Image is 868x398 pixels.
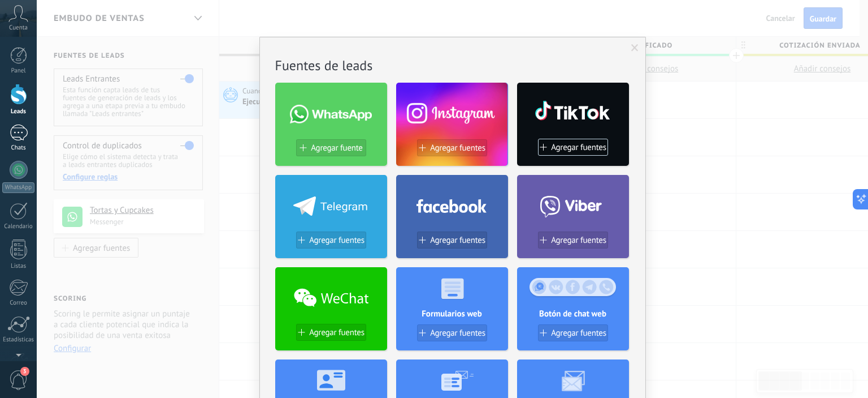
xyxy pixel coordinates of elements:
[538,324,608,341] button: Agregar fuentes
[296,139,366,156] button: Agregar fuente
[417,139,487,156] button: Agregar fuentes
[2,67,35,75] div: Panel
[309,236,364,245] span: Agregar fuentes
[20,367,29,376] span: 3
[430,328,485,338] span: Agregar fuentes
[311,143,362,153] span: Agregar fuente
[2,108,35,115] div: Leads
[430,143,485,153] span: Agregar fuentes
[517,309,629,319] h4: Botón de chat web
[538,232,608,249] button: Agregar fuentes
[417,324,487,341] button: Agregar fuentes
[2,223,35,230] div: Calendario
[296,232,366,249] button: Agregar fuentes
[9,24,28,32] span: Cuenta
[430,236,485,245] span: Agregar fuentes
[296,324,366,341] button: Agregar fuentes
[551,236,606,245] span: Agregar fuentes
[417,232,487,249] button: Agregar fuentes
[551,328,606,338] span: Agregar fuentes
[309,328,364,337] span: Agregar fuentes
[2,336,35,344] div: Estadísticas
[396,309,508,319] h4: Formularios web
[551,143,606,152] span: Agregar fuentes
[275,57,630,74] h2: Fuentes de leads
[2,144,35,152] div: Chats
[538,139,608,156] button: Agregar fuentes
[2,182,34,193] div: WhatsApp
[2,299,35,307] div: Correo
[2,263,35,270] div: Listas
